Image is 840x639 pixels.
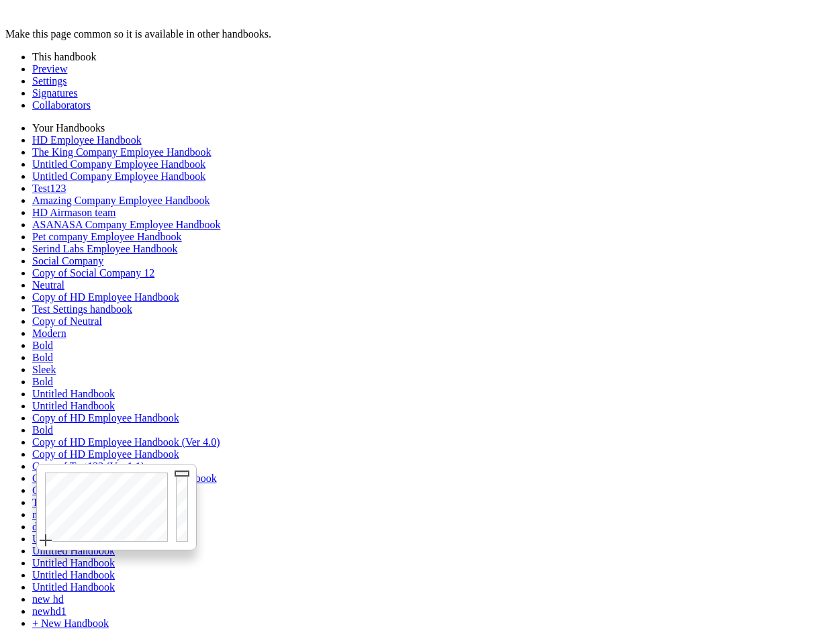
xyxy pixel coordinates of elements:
[32,219,220,230] a: ASANASA Company Employee Handbook
[32,533,115,544] a: Untitled Handbook
[32,75,67,87] a: Settings
[32,569,115,581] a: Untitled Handbook
[32,485,179,496] a: Copy of HD Employee Handbook
[32,328,66,339] a: Modern
[32,158,205,170] a: Untitled Company Employee Handbook
[32,315,102,327] a: Copy of Neutral
[5,28,835,40] div: Make this page common so it is available in other handbooks.
[32,231,182,242] a: Pet company Employee Handbook
[32,412,179,424] a: Copy of HD Employee Handbook
[32,557,115,569] a: Untitled Handbook
[32,521,46,532] a: dsa
[32,473,217,484] a: Copy of Copy of HD Employee Handbook
[32,400,115,411] a: Untitled Handbook
[32,255,103,266] a: Social Company
[32,509,72,520] a: new1207
[32,267,154,279] a: Copy of Social Company 12
[32,364,56,375] a: Sleek
[32,497,50,508] a: Test
[32,146,212,158] a: The King Company Employee Handbook
[32,207,115,218] a: HD Airmason team
[32,51,835,63] li: This handbook
[32,376,53,387] a: Bold
[32,436,220,448] a: Copy of HD Employee Handbook (Ver 4.0)
[32,448,179,460] a: Copy of HD Employee Handbook
[32,99,91,111] a: Collaborators
[32,195,209,206] a: Amazing Company Employee Handbook
[32,605,66,617] a: newhd1
[32,460,144,472] a: Copy of Test123 (Ver 1.1)
[32,424,53,436] a: Bold
[32,134,142,146] a: HD Employee Handbook
[32,618,109,629] a: + New Handbook
[32,352,53,363] a: Bold
[32,291,179,303] a: Copy of HD Employee Handbook
[32,279,64,291] a: Neutral
[32,388,115,399] a: Untitled Handbook
[32,243,177,254] a: Serind Labs Employee Handbook
[32,593,64,605] a: new hd
[32,581,115,593] a: Untitled Handbook
[32,183,66,194] a: Test123
[32,303,132,315] a: Test Settings handbook
[32,122,835,134] li: Your Handbooks
[32,545,115,556] a: Untitled Handbook
[32,63,67,75] a: Preview
[32,340,53,351] a: Bold
[32,170,205,182] a: Untitled Company Employee Handbook
[32,87,78,99] a: Signatures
